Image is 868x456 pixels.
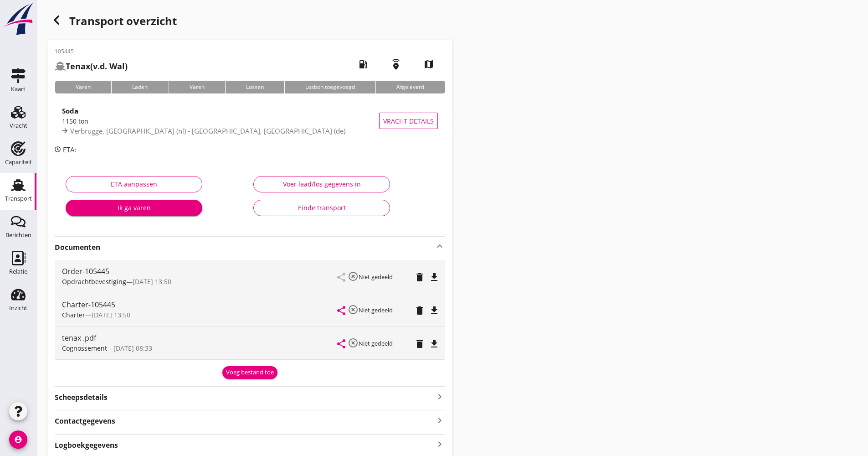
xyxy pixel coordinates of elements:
button: ETA aanpassen [66,176,202,192]
span: Vracht details [383,116,434,126]
i: share [336,305,347,316]
button: Voer laad/los gegevens in [253,176,390,192]
div: Relatie [9,269,27,275]
small: Niet gedeeld [359,306,393,314]
span: ETA: [63,145,77,154]
div: Kaart [11,86,26,92]
div: Varen [55,81,111,93]
span: Cognossement [62,344,107,352]
button: Vracht details [379,113,438,129]
i: highlight_off [348,304,359,315]
i: emergency_share [383,52,409,77]
i: keyboard_arrow_right [434,414,445,426]
i: keyboard_arrow_right [434,390,445,403]
i: account_circle [9,430,27,449]
strong: Logboekgegevens [55,440,118,451]
div: — [62,277,338,286]
i: share [336,338,347,349]
strong: Soda [62,106,78,115]
div: — [62,310,338,320]
strong: Tenax [66,61,90,72]
i: keyboard_arrow_up [434,241,445,252]
div: tenax .pdf [62,332,338,343]
i: highlight_off [348,337,359,348]
a: Soda1150 tonVerbrugge, [GEOGRAPHIC_DATA] (nl) - [GEOGRAPHIC_DATA], [GEOGRAPHIC_DATA] (de)Vracht d... [55,101,445,141]
button: Voeg bestand toe [222,366,277,379]
div: — [62,343,338,353]
div: Voeg bestand toe [226,368,274,377]
div: Varen [169,81,225,93]
span: Verbrugge, [GEOGRAPHIC_DATA] (nl) - [GEOGRAPHIC_DATA], [GEOGRAPHIC_DATA] (de) [70,126,345,135]
i: file_download [429,338,440,349]
div: Charter-105445 [62,299,338,310]
img: logo-small.a267ee39.svg [2,2,35,36]
div: Transport [5,196,32,202]
small: Niet gedeeld [359,339,393,347]
button: Ik ga varen [66,200,202,216]
i: highlight_off [348,271,359,282]
i: local_gas_station [350,52,376,77]
h2: (v.d. Wal) [55,60,128,73]
div: Afgeleverd [375,81,445,93]
div: Einde transport [261,203,382,212]
div: ETA aanpassen [73,179,195,189]
div: Order-105445 [62,266,338,277]
div: Vracht [10,123,27,129]
div: Losbon toegevoegd [284,81,375,93]
small: Niet gedeeld [359,273,393,281]
div: Inzicht [9,305,27,311]
div: Berichten [5,232,31,238]
div: Capaciteit [5,159,32,165]
span: [DATE] 13:50 [92,311,130,319]
i: keyboard_arrow_right [434,438,445,451]
button: Einde transport [253,200,390,216]
div: Transport overzicht [47,11,452,33]
strong: Contactgegevens [55,416,115,426]
div: Laden [111,81,168,93]
i: delete [414,338,425,349]
span: Opdrachtbevestiging [62,277,126,286]
div: 1150 ton [62,116,379,126]
div: Voer laad/los gegevens in [261,179,382,189]
i: delete [414,272,425,283]
span: Charter [62,311,85,319]
strong: Documenten [55,242,434,253]
i: delete [414,305,425,316]
i: file_download [429,272,440,283]
span: [DATE] 08:33 [113,344,152,352]
strong: Scheepsdetails [55,392,108,403]
span: [DATE] 13:50 [133,277,171,286]
div: Lossen [225,81,284,93]
i: map [416,52,442,77]
i: file_download [429,305,440,316]
p: 105445 [55,47,128,56]
div: Ik ga varen [73,203,195,212]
